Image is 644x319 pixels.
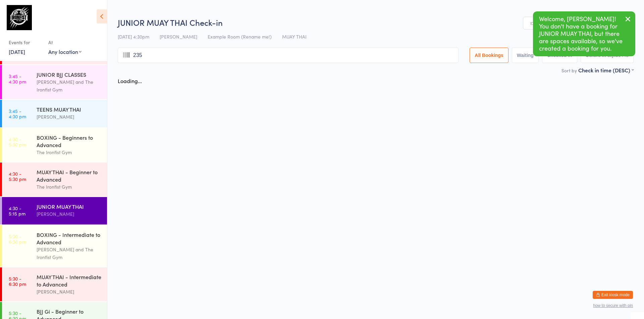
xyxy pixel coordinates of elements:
[2,65,107,99] a: 3:45 -4:30 pmJUNIOR BJJ CLASSES[PERSON_NAME] and The Ironfist Gym
[9,73,26,84] time: 3:45 - 4:30 pm
[2,197,107,225] a: 4:30 -5:15 pmJUNIOR MUAY THAI[PERSON_NAME]
[9,48,25,55] a: [DATE]
[48,48,82,55] div: Any location
[37,78,101,93] div: [PERSON_NAME] and The Ironfist Gym
[9,37,42,48] div: Events for
[2,128,107,162] a: 4:30 -5:30 pmBOXING - Beginners to AdvancedThe Ironfist Gym
[593,291,633,299] button: Exit kiosk mode
[561,67,577,74] label: Sort by
[9,276,26,286] time: 5:30 - 6:30 pm
[37,288,101,296] div: [PERSON_NAME]
[48,37,82,48] div: At
[37,210,101,218] div: [PERSON_NAME]
[9,171,26,182] time: 4:30 - 5:30 pm
[37,134,101,148] div: BOXING - Beginners to Advanced
[282,33,307,40] span: MUAY THAI
[512,48,539,63] button: Waiting
[7,5,32,30] img: The Ironfist Gym
[118,33,149,40] span: [DATE] 4:30pm
[37,231,101,246] div: BOXING - Intermediate to Advanced
[578,66,634,74] div: Check in time (DESC)
[533,11,635,56] div: Welcome, [PERSON_NAME]! You don't have a booking for JUNIOR MUAY THAI, but there are spaces avail...
[2,163,107,196] a: 4:30 -5:30 pmMUAY THAI - Beginner to AdvancedThe Ironfist Gym
[593,303,633,308] button: how to secure with pin
[37,106,101,113] div: TEENS MUAY THAI
[2,100,107,127] a: 3:45 -4:30 pmTEENS MUAY THAI[PERSON_NAME]
[37,183,101,191] div: The Ironfist Gym
[37,113,101,121] div: [PERSON_NAME]
[9,205,25,216] time: 4:30 - 5:15 pm
[160,33,197,40] span: [PERSON_NAME]
[37,71,101,78] div: JUNIOR BJJ CLASSES
[37,148,101,156] div: The Ironfist Gym
[37,203,101,210] div: JUNIOR MUAY THAI
[9,108,26,119] time: 3:45 - 4:30 pm
[2,225,107,267] a: 5:30 -6:30 pmBOXING - Intermediate to Advanced[PERSON_NAME] and The Ironfist Gym
[470,48,508,63] button: All Bookings
[118,48,459,63] input: Search
[118,17,634,28] h2: JUNIOR MUAY THAI Check-in
[9,234,26,244] time: 5:30 - 6:30 pm
[37,168,101,183] div: MUAY THAI - Beginner to Advanced
[118,77,142,84] div: Loading...
[37,273,101,288] div: MUAY THAI - Intermediate to Advanced
[9,136,26,147] time: 4:30 - 5:30 pm
[2,267,107,301] a: 5:30 -6:30 pmMUAY THAI - Intermediate to Advanced[PERSON_NAME]
[37,246,101,261] div: [PERSON_NAME] and The Ironfist Gym
[208,33,272,40] span: Example Room (Rename me!)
